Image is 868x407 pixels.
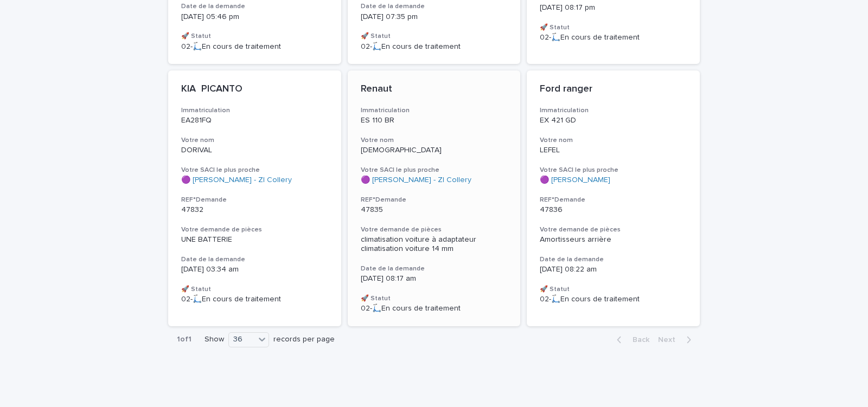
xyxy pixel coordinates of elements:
[361,2,508,11] h3: Date de la demande
[608,335,654,345] button: Back
[168,326,200,353] p: 1 of 1
[361,136,508,145] h3: Votre nom
[626,336,649,344] span: Back
[540,146,687,155] p: LEFEL
[361,225,508,234] h3: Votre demande de pièces
[181,116,328,125] p: EA281FQ
[229,334,255,345] div: 36
[540,136,687,145] h3: Votre nom
[181,106,328,115] h3: Immatriculation
[361,176,471,185] a: 🟣 [PERSON_NAME] - ZI Collery
[654,335,700,345] button: Next
[181,136,328,145] h3: Votre nom
[181,32,328,41] h3: 🚀 Statut
[205,335,224,344] p: Show
[181,42,328,51] p: 02-🛴En cours de traitement
[181,285,328,294] h3: 🚀 Statut
[540,176,610,185] a: 🟣 [PERSON_NAME]
[540,23,687,32] h3: 🚀 Statut
[540,196,687,204] h3: REF°Demande
[181,176,292,185] a: 🟣 [PERSON_NAME] - ZI Collery
[540,3,687,12] p: [DATE] 08:17 pm
[181,295,328,304] p: 02-🛴En cours de traitement
[181,255,328,264] h3: Date de la demande
[181,83,328,95] p: KIA PICANTO
[181,166,328,175] h3: Votre SACI le plus proche
[168,70,341,326] a: KIA PICANTOImmatriculationEA281FQVotre nomDORIVALVotre SACI le plus proche🟣 [PERSON_NAME] - ZI Co...
[361,304,508,313] p: 02-🛴En cours de traitement
[540,83,687,95] p: Ford ranger
[540,33,687,42] p: 02-🛴En cours de traitement
[361,83,508,95] p: Renaut
[361,264,508,273] h3: Date de la demande
[540,285,687,294] h3: 🚀 Statut
[361,42,508,51] p: 02-🛴En cours de traitement
[540,166,687,175] h3: Votre SACI le plus proche
[361,236,478,253] span: climatisation voiture à adaptateur climatisation voiture 14 mm
[540,265,687,274] p: [DATE] 08:22 am
[181,12,328,22] p: [DATE] 05:46 pm
[181,265,328,274] p: [DATE] 03:34 am
[361,294,508,303] h3: 🚀 Statut
[540,205,687,215] p: 47836
[540,236,611,243] span: Amortisseurs arrière
[361,116,508,125] p: ES 110 BR
[527,70,700,326] a: Ford rangerImmatriculationEX 421 GDVotre nomLEFELVotre SACI le plus proche🟣 [PERSON_NAME] REF°Dem...
[658,336,682,344] span: Next
[361,205,508,215] p: 47835
[181,146,328,155] p: DORIVAL
[181,196,328,204] h3: REF°Demande
[273,335,335,344] p: records per page
[540,255,687,264] h3: Date de la demande
[540,116,687,125] p: EX 421 GD
[361,146,508,155] p: [DEMOGRAPHIC_DATA]
[361,166,508,175] h3: Votre SACI le plus proche
[181,2,328,11] h3: Date de la demande
[361,196,508,204] h3: REF°Demande
[361,106,508,115] h3: Immatriculation
[181,225,328,234] h3: Votre demande de pièces
[348,70,521,326] a: RenautImmatriculationES 110 BRVotre nom[DEMOGRAPHIC_DATA]Votre SACI le plus proche🟣 [PERSON_NAME]...
[181,236,232,243] span: UNE BATTERIE
[361,12,508,22] p: [DATE] 07:35 pm
[181,205,328,215] p: 47832
[361,274,508,283] p: [DATE] 08:17 am
[361,32,508,41] h3: 🚀 Statut
[540,225,687,234] h3: Votre demande de pièces
[540,295,687,304] p: 02-🛴En cours de traitement
[540,106,687,115] h3: Immatriculation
